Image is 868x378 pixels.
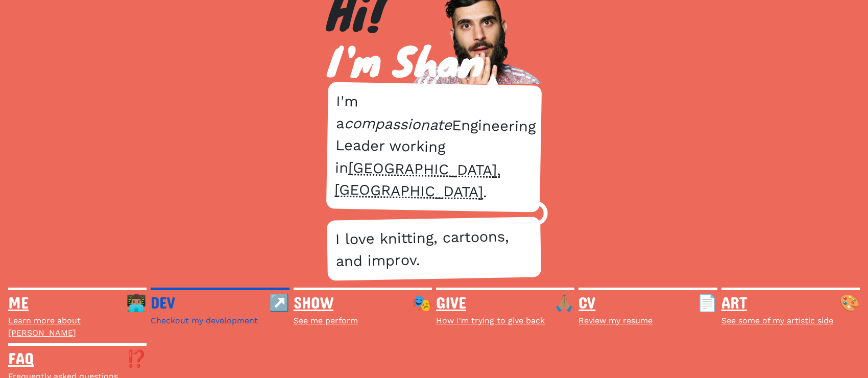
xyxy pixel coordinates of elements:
[436,316,545,325] span: How I'm trying to give back
[721,290,860,315] em: ART
[327,217,541,281] p: I love knitting, cartoons, and improv.
[294,316,358,325] span: See me perform
[8,316,81,338] span: Learn more about [PERSON_NAME]
[8,346,147,370] em: FAQ
[578,288,717,327] a: CV Review my resume
[151,288,289,327] a: DEV Checkout my development
[294,290,432,315] em: SHOW
[8,290,147,315] em: ME
[151,290,289,315] em: DEV
[721,288,860,327] a: ART See some of my artistic side
[294,288,432,327] a: SHOW See me perform
[578,316,653,325] span: Review my resume
[436,290,574,315] em: GIVE
[151,316,258,325] span: Checkout my development
[327,38,541,84] small: pronounced likes Sean
[326,82,542,212] p: I'm a Engineering Leader working in .
[578,290,717,315] em: CV
[721,316,833,325] span: See some of my artistic side
[344,114,452,134] em: compassionate
[8,288,147,339] a: ME Learn more about [PERSON_NAME]
[436,288,574,327] a: GIVE How I'm trying to give back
